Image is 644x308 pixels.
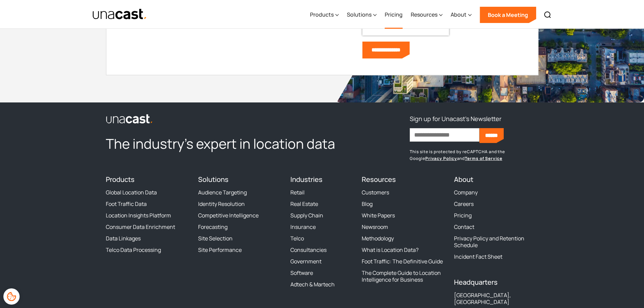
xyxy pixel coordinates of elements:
[290,235,304,242] a: Telco
[106,223,175,230] a: Consumer Data Enrichment
[290,246,327,253] a: Consultancies
[290,223,316,230] a: Insurance
[362,223,388,230] a: Newsroom
[198,212,259,219] a: Competitive Intelligence
[385,1,403,29] a: Pricing
[106,246,161,253] a: Telco Data Processing
[480,7,536,23] a: Book a Meeting
[454,175,538,184] h4: About
[198,189,247,196] a: Audience Targeting
[362,246,419,253] a: What is Location Data?
[106,235,141,242] a: Data Linkages
[410,148,538,162] p: This site is protected by reCAPTCHA and the Google and
[290,258,321,265] a: Government
[290,175,354,184] h4: Industries
[106,200,147,207] a: Foot Traffic Data
[425,156,457,161] a: Privacy Policy
[347,10,372,19] div: Solutions
[411,10,437,19] div: Resources
[198,175,229,184] a: Solutions
[198,200,245,207] a: Identity Resolution
[454,223,474,230] a: Contact
[290,212,323,219] a: Supply Chain
[198,246,242,253] a: Site Performance
[310,10,334,19] div: Products
[362,258,443,265] a: Foot Traffic: The Definitive Guide
[451,1,472,29] div: About
[411,1,443,29] div: Resources
[362,175,446,184] h4: Resources
[290,189,305,196] a: Retail
[310,1,339,29] div: Products
[106,189,157,196] a: Global Location Data
[106,175,135,184] a: Products
[362,200,373,207] a: Blog
[198,235,233,242] a: Site Selection
[106,212,171,219] a: Location Insights Platform
[454,212,472,219] a: Pricing
[106,113,354,124] a: link to the homepage
[290,281,335,288] a: Adtech & Martech
[454,200,474,207] a: Careers
[362,235,394,242] a: Methodology
[362,269,446,283] a: The Complete Guide to Location Intelligence for Business
[454,189,478,196] a: Company
[544,11,552,19] img: Search icon
[347,1,377,29] div: Solutions
[454,235,538,248] a: Privacy Policy and Retention Schedule
[3,288,20,305] div: Cookie Preferences
[290,269,313,276] a: Software
[290,200,318,207] a: Real Estate
[465,156,502,161] a: Terms of Service
[106,114,153,124] img: Unacast logo
[92,8,147,20] img: Unacast text logo
[92,8,147,20] a: home
[362,212,395,219] a: White Papers
[410,113,501,124] h3: Sign up for Unacast's Newsletter
[451,10,467,19] div: About
[106,135,354,152] h2: The industry’s expert in location data
[362,189,389,196] a: Customers
[454,292,538,305] div: [GEOGRAPHIC_DATA], [GEOGRAPHIC_DATA]
[198,223,228,230] a: Forecasting
[454,253,502,260] a: Incident Fact Sheet
[454,278,538,286] h4: Headquarters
